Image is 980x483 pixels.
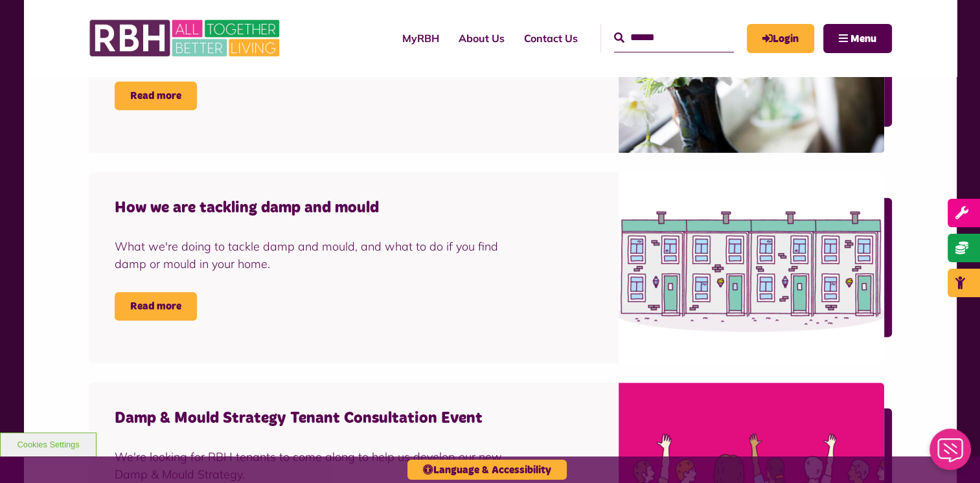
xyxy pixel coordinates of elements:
[115,292,197,320] a: Read more How we are tackling damp and mould
[619,172,884,363] img: Terrace House 2
[449,21,514,56] a: About Us
[823,24,892,53] button: Navigation
[514,21,587,56] a: Contact Us
[614,24,734,52] input: Search
[747,24,814,53] a: MyRBH
[89,13,283,63] img: RBH
[115,198,515,218] h4: How we are tackling damp and mould
[850,34,876,44] span: Menu
[407,460,567,480] button: Language & Accessibility
[115,238,515,273] div: What we're doing to tackle damp and mould, and what to do if you find damp or mould in your home.
[922,425,980,483] iframe: Netcall Web Assistant for live chat
[115,448,515,483] div: We're looking for RBH tenants to come along to help us develop our new Damp & Mould Strategy.
[115,82,197,110] a: Read more Damp and mould in your home
[115,409,515,429] h4: Damp & Mould Strategy Tenant Consultation Event
[393,21,449,56] a: MyRBH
